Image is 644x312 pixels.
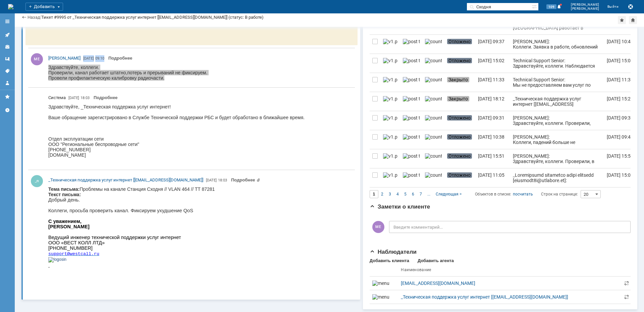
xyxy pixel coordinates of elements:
[475,190,578,198] i: Строк на странице:
[532,3,538,9] span: Расширенный поиск
[475,73,510,92] a: [DATE] 11:33
[2,78,13,88] a: Мой профиль
[68,96,79,100] span: [DATE]
[447,77,469,82] span: Закрыто
[475,35,510,54] a: [DATE] 09:37
[401,281,620,286] div: [EMAIL_ADDRESS][DOMAIN_NAME]
[607,153,633,159] div: [DATE] 15:51
[398,263,623,277] th: Наименование
[21,54,43,59] span: westcall
[629,16,637,24] div: Сделать домашней страницей
[396,192,399,197] span: 4
[478,115,504,121] div: [DATE] 09:31
[425,134,442,140] img: counter.png
[40,14,41,19] div: |
[513,96,601,241] div: _Техническая поддержка услуг интернет [[EMAIL_ADDRESS][DOMAIN_NAME]]: Коллеги, доступ организовыв...
[425,96,442,101] img: counter.png
[19,65,21,70] span: @
[400,168,422,187] a: post ticket.png
[513,77,601,93] div: Technical Support Senior: Мы не предоставляем вам услуг по данному адресу или с данным влан.
[425,77,442,82] img: counter.png
[425,39,442,44] img: counter.png
[370,258,409,263] div: Добавить клиента
[83,56,94,61] span: [DATE]
[383,58,397,63] img: v1.png
[510,168,604,187] a: _Loremipsumd sitametco adipi elitsedd [eiusmodt8i@utlabore.et]: Dolorema aliquaenimadm, veniamqu ...
[510,130,604,149] a: [PERSON_NAME]: Коллеги, падений больше не фиксировали. Длинный пинг ниже
[444,111,475,130] a: Отложено
[383,153,397,159] img: v1.png
[444,130,475,149] a: Отложено
[478,134,504,140] div: [DATE] 10:38
[478,153,504,159] div: [DATE] 15:51
[510,73,604,92] a: Technical Support Senior: Мы не предоставляем вам услуг по данному адресу или с данным влан.
[420,192,422,197] span: 7
[400,111,422,130] a: post ticket.png
[380,73,400,92] a: v1.png
[48,95,66,100] span: Система
[43,164,46,169] span: .
[48,177,203,182] span: _Техническая поддержка услуг интернет [[EMAIL_ADDRESS][DOMAIN_NAME]]
[444,73,475,92] a: Закрыто
[607,58,633,63] div: [DATE] 15:02
[383,96,397,101] img: v1.png
[21,65,43,70] span: westcall
[425,153,442,159] img: counter.png
[510,35,604,54] a: [PERSON_NAME]: Коллеги. Заявка в работе, обновлений пока нет, при поступлении новой информации, д...
[370,204,430,210] span: Заметки о клиенте
[436,192,462,197] span: Следующая >
[21,164,43,169] span: westcall
[48,177,203,183] a: _Техническая поддержка услуг интернет [[EMAIL_ADDRESS][DOMAIN_NAME]]
[447,58,472,63] span: Отложено
[372,281,396,286] a: menu client.png
[8,4,13,9] img: logo
[43,54,46,59] span: .
[607,77,633,82] div: [DATE] 11:33
[46,54,51,59] span: ru
[425,58,442,63] img: counter.png
[513,58,601,95] div: Technical Support Senior: Здравствуйте, коллеги. Наблюдается авария на промежуточном узле транспо...
[513,115,601,137] div: [PERSON_NAME]: Здравствуйте, коллеги. Проверили, канал работает штатно,потерь и прерываний не фик...
[389,192,391,197] span: 3
[513,39,601,60] div: [PERSON_NAME]: Коллеги. Заявка в работе, обновлений пока нет, при поступлении новой информации, д...
[403,58,420,63] img: post ticket.png
[2,29,13,40] a: Активности
[46,164,51,169] span: ru
[618,16,626,24] div: Добавить в избранное
[383,39,397,44] img: v1.png
[403,153,420,159] img: post ticket.png
[422,149,444,168] a: counter.png
[607,39,633,44] div: [DATE] 10:49
[510,111,604,130] a: [PERSON_NAME]: Здравствуйте, коллеги. Проверили, канал работает штатно,потерь и прерываний не фик...
[380,54,400,73] a: v1.png
[380,149,400,168] a: v1.png
[400,35,422,54] a: post ticket.png
[28,15,40,20] a: Назад
[401,294,620,300] div: _Техническая поддержка услуг интернет [[EMAIL_ADDRESS][DOMAIN_NAME]]
[513,153,601,191] div: [PERSON_NAME]: Здравствуйте, коллеги. Проверили, в настоящий момент канал работает штатно. На зап...
[370,249,417,255] span: Наблюдатели
[475,168,510,187] a: [DATE] 11:05
[400,54,422,73] a: post ticket.png
[108,56,132,61] a: Подробнее
[400,149,422,168] a: post ticket.png
[383,134,397,140] img: v1.png
[94,95,118,100] a: Подробнее
[403,172,420,178] img: post ticket.png
[383,115,397,121] img: v1.png
[380,168,400,187] a: v1.png
[383,77,397,82] img: v1.png
[400,92,422,111] a: post ticket.png
[19,164,21,169] span: @
[422,35,444,54] a: counter.png
[2,54,13,64] a: Шаблоны комментариев
[607,115,633,121] div: [DATE] 09:31
[510,54,604,73] a: Technical Support Senior: Здравствуйте, коллеги. Наблюдается авария на промежуточном узле транспо...
[478,172,504,178] div: [DATE] 11:05
[43,65,46,70] span: .
[95,56,104,61] span: 09:10
[381,192,383,197] span: 2
[444,35,475,54] a: Отложено
[607,134,633,140] div: [DATE] 09:46
[48,56,80,61] span: [PERSON_NAME]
